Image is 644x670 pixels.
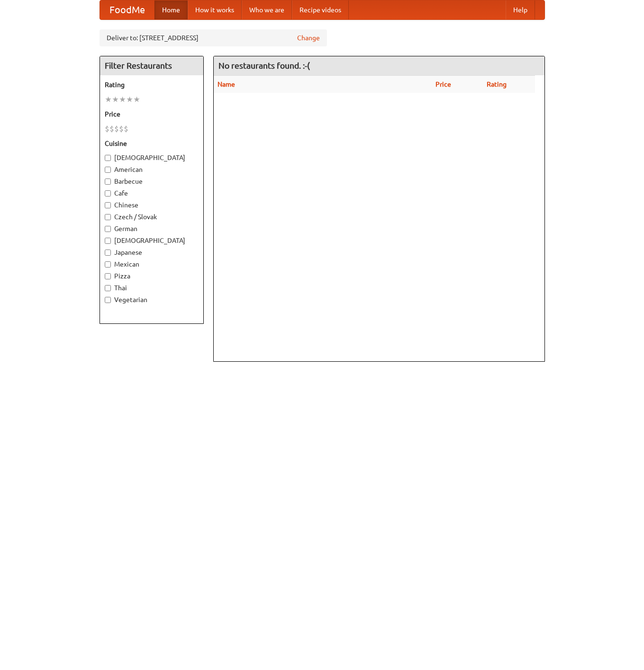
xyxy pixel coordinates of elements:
[112,94,119,105] li: ★
[100,0,154,19] a: FoodMe
[105,179,111,185] input: Barbecue
[105,177,199,186] label: Barbecue
[188,0,242,19] a: How it works
[105,250,111,256] input: Japanese
[105,80,199,89] h5: Rating
[133,94,140,105] li: ★
[105,165,199,174] label: American
[105,297,111,303] input: Vegetarian
[105,283,199,293] label: Thai
[100,56,203,75] h4: Filter Restaurants
[105,155,111,161] input: [DEMOGRAPHIC_DATA]
[105,153,199,162] label: [DEMOGRAPHIC_DATA]
[105,109,199,119] h5: Price
[105,295,199,304] label: Vegetarian
[105,226,111,232] input: German
[124,124,128,134] li: $
[297,33,320,43] a: Change
[105,212,199,222] label: Czech / Slovak
[435,80,451,88] a: Price
[114,124,119,134] li: $
[105,124,109,134] li: $
[105,139,199,148] h5: Cuisine
[105,190,111,197] input: Cafe
[105,202,111,208] input: Chinese
[105,248,199,257] label: Japanese
[154,0,188,19] a: Home
[105,214,111,220] input: Czech / Slovak
[218,80,235,88] a: Name
[100,29,327,46] div: Deliver to: [STREET_ADDRESS]
[126,94,133,105] li: ★
[506,0,535,19] a: Help
[105,259,199,269] label: Mexican
[242,0,292,19] a: Who we are
[105,271,199,281] label: Pizza
[105,200,199,210] label: Chinese
[105,261,111,268] input: Mexican
[109,124,114,134] li: $
[105,285,111,291] input: Thai
[105,273,111,279] input: Pizza
[105,238,111,244] input: [DEMOGRAPHIC_DATA]
[105,236,199,245] label: [DEMOGRAPHIC_DATA]
[119,94,126,105] li: ★
[292,0,349,19] a: Recipe videos
[119,124,124,134] li: $
[105,188,199,198] label: Cafe
[487,80,507,88] a: Rating
[105,94,112,105] li: ★
[105,224,199,233] label: German
[218,61,310,70] ng-pluralize: No restaurants found. :-(
[105,167,111,173] input: American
